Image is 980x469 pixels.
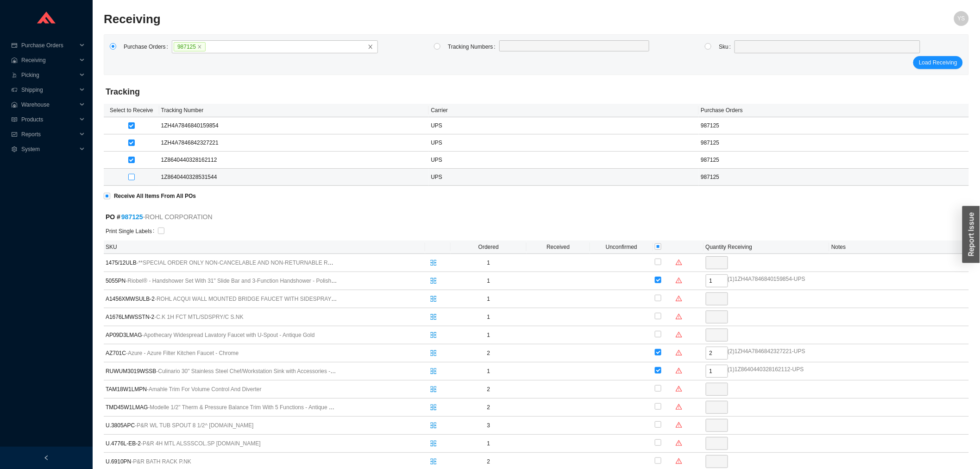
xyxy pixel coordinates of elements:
[124,40,172,53] label: Purchase Orders
[673,331,685,338] span: warning
[21,127,77,142] span: Reports
[429,104,699,117] th: Carrier
[673,386,685,392] span: warning
[829,241,969,254] th: Notes
[427,440,440,447] span: split-cells
[106,213,143,221] strong: PO #
[427,422,440,429] span: split-cells
[368,44,373,50] span: close
[11,117,18,122] span: read
[126,350,239,356] span: - Azure - Azure Filter Kitchen Faucet - Chrome
[673,458,685,464] span: warning
[427,278,440,284] span: split-cells
[699,104,969,117] th: Purchase Orders
[427,311,440,323] button: split-cells
[154,314,243,320] span: - C.K 1H FCT MTL/SDSPRY/C S.NK
[143,212,213,222] span: - ROHL CORPORATION
[427,260,440,266] span: split-cells
[672,400,685,413] button: warning
[427,383,440,396] button: split-cells
[451,435,527,453] td: 1
[427,365,440,378] button: split-cells
[672,328,685,341] button: warning
[699,169,969,186] td: 987125
[451,380,527,399] td: 2
[106,457,337,466] span: U.6910PN
[11,132,18,137] span: fund
[704,241,830,254] th: Quantity Receiving
[427,296,440,302] span: split-cells
[673,349,685,356] span: warning
[147,386,261,393] span: - Amahle Trim For Volume Control And Diverter
[672,310,685,323] button: warning
[106,385,337,394] span: TAM18W1LMPN
[137,260,655,266] span: - **SPECIAL ORDER ONLY NON-CANCELABLE AND NON-RETURNABLE ROHL WALL MOUNTED HOOK SHOWER ARM 13 3/4...
[451,290,527,308] td: 1
[427,314,440,320] span: split-cells
[673,259,685,266] span: warning
[429,134,699,152] td: UPS
[106,330,337,340] span: AP09D3LMAG
[672,274,685,287] button: warning
[21,53,77,68] span: Receiving
[673,440,685,446] span: warning
[427,419,440,432] button: split-cells
[451,326,527,344] td: 1
[121,213,143,221] a: 987125
[106,312,337,322] span: A1676LMWSSTN-2
[451,241,527,254] th: Ordered
[106,225,158,238] label: Print Single Labels
[104,104,159,117] th: Select to Receive
[451,344,527,362] td: 2
[427,368,440,374] span: split-cells
[728,347,805,360] span: ( 2 ) 1ZH4A7846842327221 - UPS
[427,292,440,305] button: split-cells
[159,104,429,117] th: Tracking Number
[427,458,440,465] span: split-cells
[21,38,77,53] span: Purchase Orders
[427,350,440,356] span: split-cells
[148,404,340,411] span: - Modelle 1/2" Therm & Pressure Balance Trim With 5 Functions - Antique Gold
[590,241,653,254] th: Unconfirmed
[21,68,77,82] span: Picking
[427,437,440,450] button: split-cells
[672,364,685,377] button: warning
[673,368,685,374] span: warning
[672,256,685,269] button: warning
[156,368,391,374] span: - Culinario 30" Stainless Steel Chef/Workstation Sink with Accessories - Brushed Stainless Steel
[155,296,544,302] span: - ROHL ACQUI WALL MOUNTED BRIDGE FAUCET WITH SIDESPRAY CROSS HANDLES AND SWIVELING COLUMN SPOUT I...
[106,86,967,98] h4: Tracking
[44,455,49,461] span: left
[106,258,337,267] span: 1475/12ULB
[159,169,429,186] td: 1Z8640440328531544
[135,422,253,429] span: - P&R WL TUB SPOUT 8 1/2^ [DOMAIN_NAME]
[719,40,735,53] label: Sku
[958,11,965,26] span: YS
[106,349,337,358] span: AZ701C
[21,97,77,112] span: Warehouse
[106,276,337,285] span: 5055PN
[672,455,685,468] button: warning
[919,58,957,67] span: Load Receiving
[451,399,527,417] td: 2
[673,422,685,428] span: warning
[451,362,527,380] td: 1
[21,82,77,97] span: Shipping
[672,437,685,450] button: warning
[106,294,337,304] span: A1456XMWSULB-2
[11,146,18,152] span: setting
[672,292,685,305] button: warning
[142,332,315,338] span: - Apothecary Widespread Lavatory Faucet with U-Spout - Antique Gold
[174,42,206,51] span: 987125
[913,56,963,69] button: Load Receiving
[427,404,440,411] span: split-cells
[429,169,699,186] td: UPS
[527,241,590,254] th: Received
[427,401,440,414] button: split-cells
[427,256,440,269] button: split-cells
[159,134,429,152] td: 1ZH4A7846842327221
[427,386,440,393] span: split-cells
[21,112,77,127] span: Products
[427,329,440,342] button: split-cells
[429,152,699,169] td: UPS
